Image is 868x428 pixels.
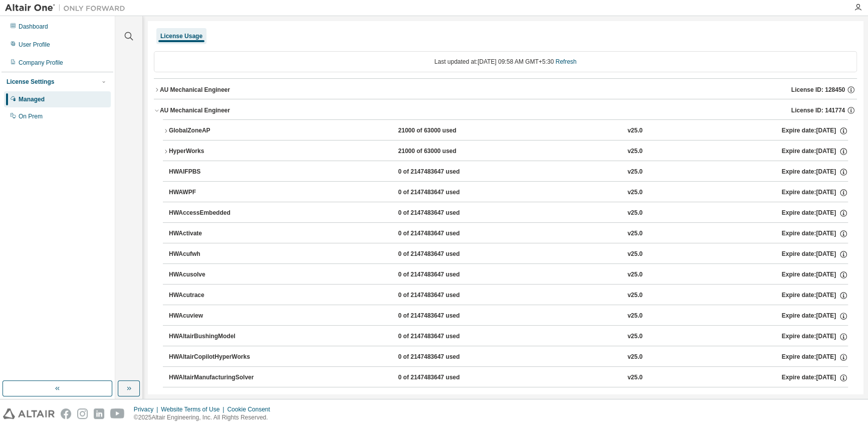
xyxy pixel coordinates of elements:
[398,312,488,321] div: 0 of 2147483647 used
[169,326,848,348] button: HWAltairBushingModel0 of 2147483647 usedv25.0Expire date:[DATE]
[169,270,259,279] div: HWAcusolve
[154,79,857,101] button: AU Mechanical EngineerLicense ID: 128450
[154,99,857,121] button: AU Mechanical EngineerLicense ID: 141774
[398,168,488,177] div: 0 of 2147483647 used
[627,147,642,156] div: v25.0
[110,408,125,419] img: youtube.svg
[169,182,848,204] button: HWAWPF0 of 2147483647 usedv25.0Expire date:[DATE]
[169,367,848,389] button: HWAltairManufacturingSolver0 of 2147483647 usedv25.0Expire date:[DATE]
[169,312,259,321] div: HWAcuview
[398,353,488,362] div: 0 of 2147483647 used
[19,41,50,49] div: User Profile
[160,86,230,94] div: AU Mechanical Engineer
[160,32,202,40] div: License Usage
[781,168,847,177] div: Expire date: [DATE]
[398,229,488,238] div: 0 of 2147483647 used
[169,161,848,183] button: HWAIFPBS0 of 2147483647 usedv25.0Expire date:[DATE]
[627,209,642,218] div: v25.0
[154,51,857,72] div: Last updated at: [DATE] 09:58 AM GMT+5:30
[169,387,848,409] button: HWAltairMfgSolver0 of 2147483647 usedv25.0Expire date:[DATE]
[169,188,259,197] div: HWAWPF
[77,408,88,419] img: instagram.svg
[169,346,848,368] button: HWAltairCopilotHyperWorks0 of 2147483647 usedv25.0Expire date:[DATE]
[627,312,642,321] div: v25.0
[163,140,848,163] button: HyperWorks21000 of 63000 usedv25.0Expire date:[DATE]
[627,270,642,279] div: v25.0
[781,332,847,341] div: Expire date: [DATE]
[169,373,259,382] div: HWAltairManufacturingSolver
[161,405,227,413] div: Website Terms of Use
[781,373,847,382] div: Expire date: [DATE]
[627,188,642,197] div: v25.0
[398,209,488,218] div: 0 of 2147483647 used
[627,250,642,259] div: v25.0
[782,126,848,135] div: Expire date: [DATE]
[627,332,642,341] div: v25.0
[398,332,488,341] div: 0 of 2147483647 used
[555,58,576,65] a: Refresh
[781,188,847,197] div: Expire date: [DATE]
[398,270,488,279] div: 0 of 2147483647 used
[169,202,848,224] button: HWAccessEmbedded0 of 2147483647 usedv25.0Expire date:[DATE]
[160,106,230,114] div: AU Mechanical Engineer
[398,291,488,300] div: 0 of 2147483647 used
[169,353,259,362] div: HWAltairCopilotHyperWorks
[398,126,488,135] div: 21000 of 63000 used
[627,373,642,382] div: v25.0
[227,405,276,413] div: Cookie Consent
[627,291,642,300] div: v25.0
[169,264,848,286] button: HWAcusolve0 of 2147483647 usedv25.0Expire date:[DATE]
[627,229,642,238] div: v25.0
[627,168,642,177] div: v25.0
[781,250,847,259] div: Expire date: [DATE]
[19,59,63,67] div: Company Profile
[169,147,259,156] div: HyperWorks
[169,284,848,307] button: HWAcutrace0 of 2147483647 usedv25.0Expire date:[DATE]
[398,188,488,197] div: 0 of 2147483647 used
[781,353,847,362] div: Expire date: [DATE]
[61,408,71,419] img: facebook.svg
[791,106,845,114] span: License ID: 141774
[169,229,259,238] div: HWActivate
[169,305,848,327] button: HWAcuview0 of 2147483647 usedv25.0Expire date:[DATE]
[3,408,55,419] img: altair_logo.svg
[398,147,488,156] div: 21000 of 63000 used
[791,86,845,94] span: License ID: 128450
[169,243,848,265] button: HWAcufwh0 of 2147483647 usedv25.0Expire date:[DATE]
[782,147,848,156] div: Expire date: [DATE]
[169,332,259,341] div: HWAltairBushingModel
[134,413,276,422] p: © 2025 Altair Engineering, Inc. All Rights Reserved.
[398,250,488,259] div: 0 of 2147483647 used
[781,312,847,321] div: Expire date: [DATE]
[169,168,259,177] div: HWAIFPBS
[781,270,847,279] div: Expire date: [DATE]
[169,250,259,259] div: HWAcufwh
[781,229,847,238] div: Expire date: [DATE]
[169,209,259,218] div: HWAccessEmbedded
[781,209,847,218] div: Expire date: [DATE]
[19,23,48,31] div: Dashboard
[134,405,161,413] div: Privacy
[398,373,488,382] div: 0 of 2147483647 used
[7,78,54,86] div: License Settings
[169,126,259,135] div: GlobalZoneAP
[169,291,259,300] div: HWAcutrace
[94,408,104,419] img: linkedin.svg
[19,112,43,120] div: On Prem
[781,291,847,300] div: Expire date: [DATE]
[169,223,848,245] button: HWActivate0 of 2147483647 usedv25.0Expire date:[DATE]
[163,120,848,142] button: GlobalZoneAP21000 of 63000 usedv25.0Expire date:[DATE]
[19,95,45,103] div: Managed
[627,126,642,135] div: v25.0
[627,353,642,362] div: v25.0
[5,3,130,13] img: Altair One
